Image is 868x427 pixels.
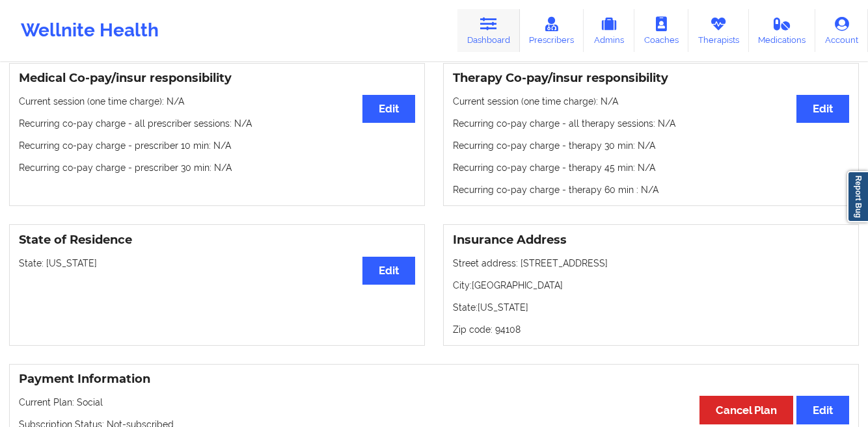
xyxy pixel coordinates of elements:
[453,117,849,130] p: Recurring co-pay charge - all therapy sessions : N/A
[453,233,849,248] h3: Insurance Address
[815,9,868,52] a: Account
[453,71,849,86] h3: Therapy Co-pay/insur responsibility
[749,9,816,52] a: Medications
[457,9,520,52] a: Dashboard
[453,95,849,108] p: Current session (one time charge): N/A
[453,301,849,314] p: State: [US_STATE]
[362,257,415,285] button: Edit
[19,396,849,409] p: Current Plan: Social
[453,323,849,336] p: Zip code: 94108
[453,183,849,196] p: Recurring co-pay charge - therapy 60 min : N/A
[453,139,849,152] p: Recurring co-pay charge - therapy 30 min : N/A
[796,396,849,424] button: Edit
[19,117,415,130] p: Recurring co-pay charge - all prescriber sessions : N/A
[453,257,849,270] p: Street address: [STREET_ADDRESS]
[19,95,415,108] p: Current session (one time charge): N/A
[19,161,415,174] p: Recurring co-pay charge - prescriber 30 min : N/A
[688,9,749,52] a: Therapists
[584,9,634,52] a: Admins
[796,95,849,123] button: Edit
[19,372,849,387] h3: Payment Information
[634,9,688,52] a: Coaches
[453,161,849,174] p: Recurring co-pay charge - therapy 45 min : N/A
[362,95,415,123] button: Edit
[520,9,584,52] a: Prescribers
[453,279,849,292] p: City: [GEOGRAPHIC_DATA]
[699,396,793,424] button: Cancel Plan
[847,171,868,222] a: Report Bug
[19,139,415,152] p: Recurring co-pay charge - prescriber 10 min : N/A
[19,233,415,248] h3: State of Residence
[19,257,415,270] p: State: [US_STATE]
[19,71,415,86] h3: Medical Co-pay/insur responsibility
